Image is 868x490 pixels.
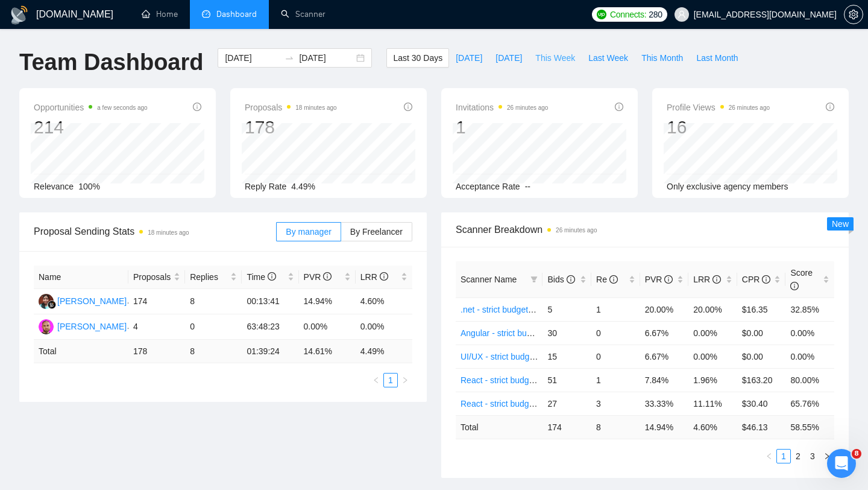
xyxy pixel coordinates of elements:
span: By Freelancer [350,227,403,237]
button: Last Week [582,48,635,68]
a: setting [844,10,863,19]
input: End date [299,51,354,65]
td: 7.84% [640,368,689,392]
td: 33.33% [640,392,689,415]
time: 18 minutes ago [295,104,336,111]
span: Opportunities [34,100,148,115]
td: 65.76% [785,392,834,415]
a: homeHome [142,9,178,19]
span: Last Month [696,51,738,65]
span: 100% [78,182,100,191]
span: CPR [742,275,770,284]
td: 0 [185,314,242,340]
td: 0.00% [688,345,737,368]
div: 16 [667,116,770,139]
button: This Week [529,48,582,68]
td: 0.00% [688,321,737,345]
td: $16.35 [737,297,786,321]
span: left [766,453,773,460]
button: [DATE] [449,48,489,68]
div: 1 [456,116,548,139]
td: 30 [542,321,591,345]
span: Bids [547,275,574,284]
a: React - strict budget (Roman Account) (Cover Letter #2) [461,399,670,409]
a: YK[PERSON_NAME] [39,321,127,331]
td: 0 [591,321,640,345]
span: -- [525,182,530,191]
span: user [678,10,686,19]
img: upwork-logo.png [597,10,606,19]
li: 2 [791,449,805,463]
li: Next Page [820,449,834,463]
td: 14.94 % [640,415,689,439]
td: 20.00% [688,297,737,321]
div: [PERSON_NAME] [57,294,127,308]
span: left [373,377,380,384]
a: .net - strict budget(Cover Letter #3) [461,305,592,314]
td: 15 [542,345,591,368]
span: This Month [641,51,683,65]
td: 8 [185,340,242,363]
td: 1 [591,368,640,392]
span: By manager [286,227,331,237]
td: 0.00% [785,321,834,345]
td: 4 [128,314,185,340]
a: Angular - strict budget (Cover Letter #1) [461,328,609,338]
a: YP[PERSON_NAME] [39,296,127,305]
span: Reply Rate [245,182,286,191]
td: 1 [591,297,640,321]
td: 8 [185,289,242,314]
li: 1 [776,449,791,463]
button: This Month [635,48,690,68]
div: [PERSON_NAME] [57,320,127,333]
span: Score [790,268,813,291]
td: 14.94% [299,289,356,314]
span: Replies [190,270,228,284]
span: info-circle [615,103,623,111]
td: 00:13:41 [242,289,298,314]
span: Time [247,272,275,282]
span: Relevance [34,182,74,191]
td: 80.00% [785,368,834,392]
time: 18 minutes ago [148,229,189,236]
span: Connects: [610,8,646,21]
span: filter [530,276,538,283]
th: Replies [185,266,242,289]
span: Re [596,275,618,284]
span: Proposals [133,270,171,284]
button: Last 30 Days [386,48,449,68]
span: 4.49% [291,182,315,191]
div: 214 [34,116,148,139]
td: 174 [128,289,185,314]
time: 26 minutes ago [729,104,770,111]
td: 32.85% [785,297,834,321]
td: 63:48:23 [242,314,298,340]
span: Scanner Breakdown [456,222,834,237]
span: LRR [360,272,388,282]
td: 5 [542,297,591,321]
td: 1.96% [688,368,737,392]
span: info-circle [664,275,673,284]
span: setting [844,10,863,19]
span: dashboard [202,10,210,18]
td: 3 [591,392,640,415]
h1: Team Dashboard [19,48,203,77]
td: $30.40 [737,392,786,415]
span: Scanner Name [461,275,517,284]
li: Previous Page [762,449,776,463]
td: 11.11% [688,392,737,415]
td: 0.00% [785,345,834,368]
span: info-circle [323,272,332,281]
td: 14.61 % [299,340,356,363]
span: [DATE] [495,51,522,65]
td: 0.00% [299,314,356,340]
input: Start date [225,51,280,65]
td: 20.00% [640,297,689,321]
button: right [820,449,834,463]
img: logo [10,5,29,25]
td: 4.49 % [356,340,412,363]
td: Total [456,415,542,439]
td: 58.55 % [785,415,834,439]
span: swap-right [285,53,294,63]
a: searchScanner [281,9,325,19]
